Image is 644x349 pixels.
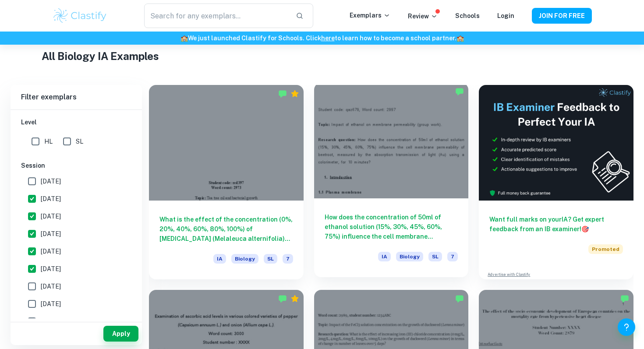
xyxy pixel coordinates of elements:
span: [DATE] [41,194,61,204]
span: SL [76,137,83,146]
span: HL [44,137,53,146]
img: Marked [620,294,629,303]
h6: Session [21,161,131,170]
a: Schools [455,12,480,19]
a: How does the concentration of 50ml of ethanol solution (15%, 30%, 45%, 60%, 75%) influence the ce... [314,85,469,279]
img: Marked [455,87,464,96]
img: Thumbnail [479,85,633,201]
h6: Level [21,117,131,127]
span: [DATE] [41,247,61,256]
button: Apply [103,326,138,342]
img: Marked [455,294,464,303]
span: [DATE] [41,176,61,186]
div: Premium [290,89,299,98]
span: IA [213,254,226,264]
button: JOIN FOR FREE [532,8,592,24]
span: 7 [447,252,458,261]
p: Exemplars [350,11,390,20]
span: [DATE] [41,229,61,239]
img: Clastify logo [52,7,108,25]
span: IA [378,252,391,261]
span: Biology [396,252,423,261]
span: [DATE] [41,264,61,274]
h1: All Biology IA Examples [42,48,602,64]
span: 7 [283,254,293,264]
span: 🎯 [581,226,589,233]
a: What is the effect of the concentration (0%, 20%, 40%, 60%, 80%, 100%) of [MEDICAL_DATA] (Melaleu... [149,85,304,279]
span: Promoted [588,244,623,254]
h6: Want full marks on your IA ? Get expert feedback from an IB examiner! [489,215,623,234]
span: Biology [231,254,258,264]
span: [DATE] [41,299,61,309]
h6: We just launched Clastify for Schools. Click to learn how to become a school partner. [2,33,642,43]
div: Premium [290,294,299,303]
span: [DATE] [41,317,61,326]
a: Advertise with Clastify [488,271,530,278]
a: here [321,35,335,42]
span: [DATE] [41,282,61,291]
span: SL [264,254,277,264]
span: SL [428,252,442,261]
span: 🏫 [180,35,188,42]
img: Marked [278,294,287,303]
h6: What is the effect of the concentration (0%, 20%, 40%, 60%, 80%, 100%) of [MEDICAL_DATA] (Melaleu... [159,215,293,243]
button: Help and Feedback [618,318,635,336]
a: Login [497,12,514,19]
span: [DATE] [41,212,61,221]
p: Review [408,11,438,21]
a: Want full marks on yourIA? Get expert feedback from an IB examiner!PromotedAdvertise with Clastify [479,85,633,279]
img: Marked [278,89,287,98]
h6: How does the concentration of 50ml of ethanol solution (15%, 30%, 45%, 60%, 75%) influence the ce... [325,212,458,241]
input: Search for any exemplars... [144,4,289,28]
span: 🏫 [456,35,464,42]
h6: Filter exemplars [11,85,142,109]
